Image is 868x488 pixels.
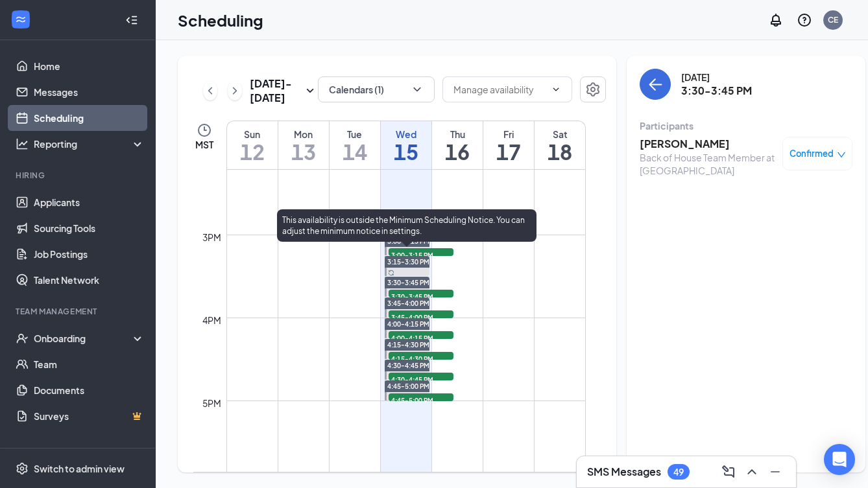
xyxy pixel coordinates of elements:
[389,352,453,365] span: 4:15-4:30 PM
[768,12,784,28] svg: Notifications
[277,209,536,242] div: This availability is outside the Minimum Scheduling Notice. You can adjust the minimum notice in ...
[200,313,224,327] div: 4pm
[483,121,534,169] a: October 17, 2025
[535,121,585,169] a: October 18, 2025
[34,215,145,241] a: Sourcing Tools
[302,83,318,99] svg: SmallChevronDown
[34,351,145,377] a: Team
[797,12,812,28] svg: QuestionInfo
[837,150,846,159] span: down
[330,128,380,141] div: Tue
[389,373,453,386] span: 4:30-4:45 PM
[744,464,760,480] svg: ChevronUp
[389,290,453,303] span: 3:30-3:45 PM
[718,461,739,482] button: ComposeMessage
[389,248,453,261] span: 3:00-3:15 PM
[585,82,601,97] svg: Settings
[278,128,329,141] div: Mon
[330,141,380,163] h1: 14
[580,76,606,102] button: Settings
[34,189,145,215] a: Applicants
[227,128,278,141] div: Sun
[387,320,429,329] span: 4:00-4:15 PM
[227,141,278,163] h1: 12
[278,141,329,163] h1: 13
[278,121,329,169] a: October 13, 2025
[790,147,834,160] span: Confirmed
[483,128,534,141] div: Fri
[34,403,145,429] a: SurveysCrown
[228,83,241,99] svg: ChevronRight
[330,121,380,169] a: October 14, 2025
[388,270,394,276] svg: Sync
[741,461,762,482] button: ChevronUp
[197,122,212,138] svg: Clock
[204,83,217,99] svg: ChevronLeft
[721,464,736,480] svg: ComposeMessage
[387,299,429,308] span: 3:45-4:00 PM
[178,9,263,31] h1: Scheduling
[387,361,429,370] span: 4:30-4:45 PM
[200,396,224,410] div: 5pm
[227,121,278,169] a: October 12, 2025
[16,170,142,181] div: Hiring
[483,141,534,163] h1: 17
[34,332,134,345] div: Onboarding
[200,230,224,244] div: 3pm
[640,69,671,100] button: back-button
[250,76,302,105] h3: [DATE] - [DATE]
[432,128,483,141] div: Thu
[34,105,145,131] a: Scheduling
[16,462,29,475] svg: Settings
[824,444,855,475] div: Open Intercom Messenger
[387,340,429,349] span: 4:15-4:30 PM
[640,119,852,132] div: Participants
[16,306,142,317] div: Team Management
[453,82,546,97] input: Manage availability
[389,310,453,323] span: 3:45-4:00 PM
[411,83,424,96] svg: ChevronDown
[389,331,453,344] span: 4:00-4:15 PM
[16,137,29,150] svg: Analysis
[535,128,585,141] div: Sat
[34,462,125,475] div: Switch to admin view
[387,278,429,287] span: 3:30-3:45 PM
[228,81,242,100] button: ChevronRight
[432,121,483,169] a: October 16, 2025
[387,257,429,266] span: 3:15-3:30 PM
[125,14,138,27] svg: Collapse
[681,71,752,84] div: [DATE]
[387,382,429,391] span: 4:45-5:00 PM
[535,141,585,163] h1: 18
[34,53,145,79] a: Home
[640,137,776,151] h3: [PERSON_NAME]
[381,128,431,141] div: Wed
[551,84,561,95] svg: ChevronDown
[203,81,217,100] button: ChevronLeft
[34,267,145,293] a: Talent Network
[389,393,453,406] span: 4:45-5:00 PM
[640,151,776,177] div: Back of House Team Member at [GEOGRAPHIC_DATA]
[381,141,431,163] h1: 15
[16,332,29,345] svg: UserCheck
[14,13,27,26] svg: WorkstreamLogo
[681,84,752,98] h3: 3:30-3:45 PM
[673,467,684,478] div: 49
[647,76,663,92] svg: ArrowLeft
[767,464,783,480] svg: Minimize
[34,377,145,403] a: Documents
[587,465,661,479] h3: SMS Messages
[381,121,431,169] a: October 15, 2025
[195,138,213,151] span: MST
[34,137,145,150] div: Reporting
[318,76,435,102] button: Calendars (1)ChevronDown
[828,14,838,25] div: CE
[34,79,145,105] a: Messages
[765,461,786,482] button: Minimize
[432,141,483,163] h1: 16
[34,241,145,267] a: Job Postings
[580,76,606,105] a: Settings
